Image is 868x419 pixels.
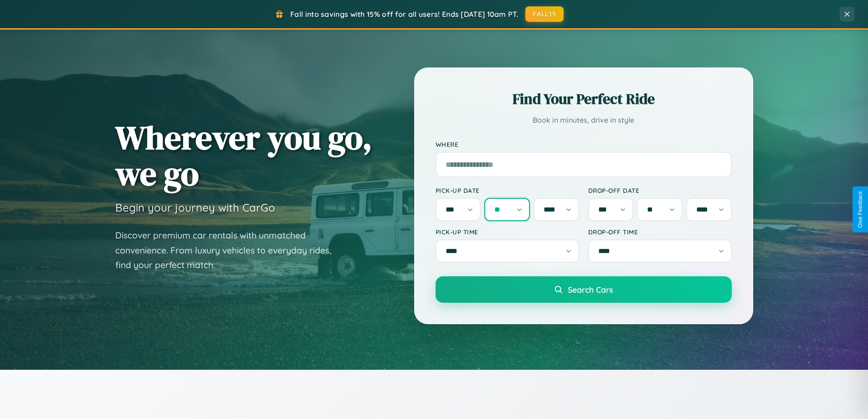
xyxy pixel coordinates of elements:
[436,140,732,148] label: Where
[436,186,579,194] label: Pick-up Date
[115,228,343,273] p: Discover premium car rentals with unmatched convenience. From luxury vehicles to everyday rides, ...
[115,119,372,191] h1: Wherever you go, we go
[115,201,275,214] h3: Begin your journey with CarGo
[436,276,732,303] button: Search Cars
[436,89,732,109] h2: Find Your Perfect Ride
[588,228,732,236] label: Drop-off Time
[568,285,613,295] span: Search Cars
[436,228,579,236] label: Pick-up Time
[588,186,732,194] label: Drop-off Date
[857,191,863,228] div: Give Feedback
[525,6,564,22] button: FALL15
[436,114,732,127] p: Book in minutes, drive in style
[290,10,519,19] span: Fall into savings with 15% off for all users! Ends [DATE] 10am PT.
